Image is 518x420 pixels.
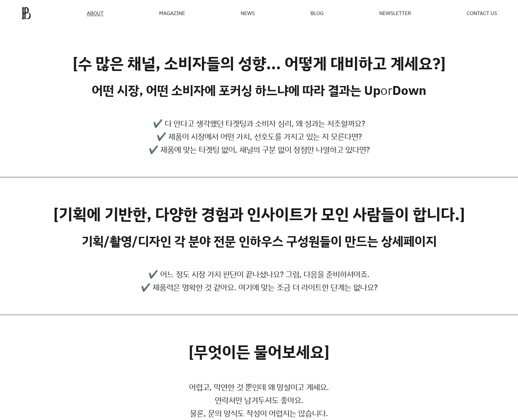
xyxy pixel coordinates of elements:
[189,380,329,420] p: 어렵고, 막연한 것 뿐인데 왜 망설이고 계세요. 연락처만 남겨두셔도 좋아요. 물론, 문의 양식도 작성이 어렵지는 않습니다.
[21,7,31,20] img: ba379d5522eb3.png
[467,10,497,16] a: CONTACT US
[159,10,185,16] div: MAGAZINE
[92,83,426,98] h3: 어떤 시장, 어떤 소비자에 포커싱 하느냐에 따라 결과는 Up Down
[379,10,411,16] a: NEWSLETTER
[141,268,378,294] p: ✔️ 어느 정도 시장 가치 판단이 끝나셨나요? 그럼, 다음을 준비하셔야죠. ✔️ 제품력은 명확한 것 같아요. 여기에 맞는 조금 더 라이트한 단계는 없나요?
[53,205,465,224] h2: [기획에 기반한, 다양한 경험과 인사이트가 모인 사람들이 합니다.]
[73,54,446,73] h2: [수 많은 채널, 소비자들의 성향... 어떻게 대비하고 계세요?]
[87,10,103,16] a: ABOUT
[149,117,370,156] p: ✔️ 다 안다고 생각했던 타겟팅과 소비자 심리, 왜 성과는 저조할까요? ✔️ 제품이 시장에서 어떤 가치, 선호도를 가지고 있는 지 모른다면? ✔️ 제품에 맞는 타겟팅 없이, ...
[82,234,437,249] h3: 기획/촬영/디자인 각 분야 전문 인하우스 구성원들이 만드는 상세페이지
[189,342,329,361] h2: [무엇이든 물어보세요]
[310,10,324,16] a: BLOG
[241,10,255,16] a: NEWS
[380,82,392,98] span: or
